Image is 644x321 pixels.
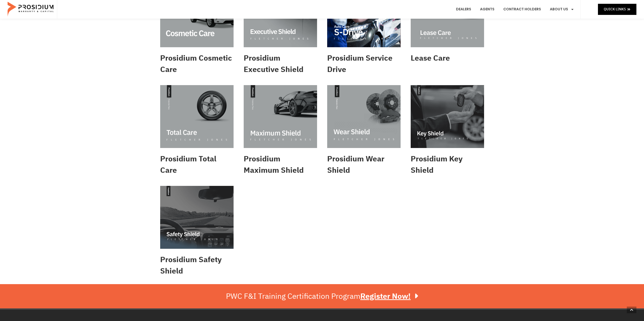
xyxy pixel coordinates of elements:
[327,153,401,176] h2: Prosidium Wear Shield
[411,153,484,176] h2: Prosidium Key Shield
[327,52,401,75] h2: Prosidium Service Drive
[604,6,626,12] span: Quick Links
[244,153,317,176] h2: Prosidium Maximum Shield
[160,153,234,176] h2: Prosidium Total Care
[226,292,418,301] div: PWC F&I Training Certification Program
[160,52,234,75] h2: Prosidium Cosmetic Care
[160,254,234,277] h2: Prosidium Safety Shield
[411,52,484,64] h2: Lease Care
[244,52,317,75] h2: Prosidium Executive Shield
[598,4,636,15] a: Quick Links
[360,290,411,302] u: Register Now!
